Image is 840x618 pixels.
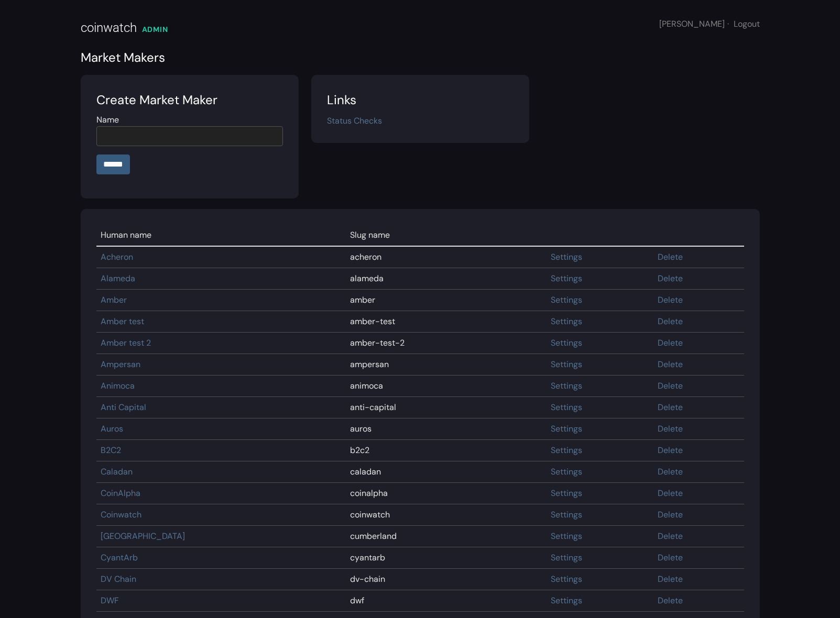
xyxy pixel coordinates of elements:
span: · [727,18,729,29]
a: Alameda [101,273,135,284]
td: auros [346,418,546,440]
td: cumberland [346,526,546,547]
a: Logout [734,18,760,29]
a: Animoca [101,380,135,391]
a: Settings [551,294,582,305]
a: Delete [658,509,683,520]
a: Anti Capital [101,402,146,413]
a: Delete [658,273,683,284]
td: ampersan [346,354,546,376]
a: Delete [658,316,683,327]
a: Delete [658,595,683,606]
a: Settings [551,402,582,413]
div: coinwatch [81,18,137,37]
a: Settings [551,359,582,370]
a: Delete [658,423,683,434]
div: [PERSON_NAME] [659,18,760,30]
a: Settings [551,337,582,348]
a: Settings [551,316,582,327]
a: Settings [551,552,582,563]
a: Acheron [101,251,133,262]
div: Market Makers [81,48,760,67]
a: Settings [551,445,582,456]
a: Auros [101,423,123,434]
a: Settings [551,423,582,434]
a: Settings [551,466,582,477]
a: Amber [101,294,127,305]
td: Slug name [346,225,546,246]
a: Delete [658,402,683,413]
td: amber-test [346,311,546,333]
a: Settings [551,573,582,584]
td: b2c2 [346,440,546,461]
td: animoca [346,376,546,397]
a: Delete [658,488,683,499]
label: Name [96,114,119,126]
a: CoinAlpha [101,488,140,499]
td: dwf [346,590,546,612]
div: Links [327,91,514,109]
td: acheron [346,246,546,268]
a: DV Chain [101,573,136,584]
a: Delete [658,445,683,456]
a: Settings [551,273,582,284]
td: dv-chain [346,569,546,590]
a: Settings [551,595,582,606]
a: [GEOGRAPHIC_DATA] [101,531,185,542]
a: Delete [658,359,683,370]
a: B2C2 [101,445,121,456]
a: Delete [658,294,683,305]
a: Delete [658,552,683,563]
a: Delete [658,337,683,348]
td: amber-test-2 [346,333,546,354]
a: Settings [551,509,582,520]
a: DWF [101,595,119,606]
a: Settings [551,380,582,391]
a: CyantArb [101,552,138,563]
a: Amber test [101,316,144,327]
a: Delete [658,531,683,542]
a: Settings [551,251,582,262]
td: Human name [96,225,346,246]
td: anti-capital [346,397,546,418]
td: coinwatch [346,504,546,526]
a: Delete [658,380,683,391]
td: alameda [346,268,546,290]
td: coinalpha [346,483,546,504]
td: cyantarb [346,547,546,569]
td: caladan [346,461,546,483]
td: amber [346,290,546,311]
a: Delete [658,573,683,584]
a: Status Checks [327,115,382,126]
a: Amber test 2 [101,337,151,348]
a: Ampersan [101,359,140,370]
div: Create Market Maker [96,91,283,109]
a: Settings [551,531,582,542]
a: Settings [551,488,582,499]
a: Delete [658,466,683,477]
div: ADMIN [142,24,168,35]
a: Caladan [101,466,133,477]
a: Delete [658,251,683,262]
a: Coinwatch [101,509,141,520]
